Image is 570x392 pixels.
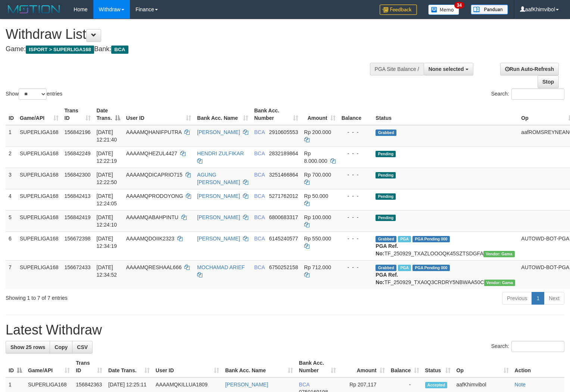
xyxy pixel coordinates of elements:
h1: Latest Withdraw [6,323,564,337]
span: 156842249 [65,150,91,156]
a: 1 [532,292,544,305]
th: Status [373,104,518,125]
input: Search: [511,88,564,100]
th: Status: activate to sort column ascending [422,356,454,377]
span: Rp 8.000.000 [304,150,327,164]
span: Pending [376,215,396,221]
td: SUPERLIGA168 [17,125,62,147]
img: panduan.png [471,4,508,15]
span: Marked by aafsoycanthlai [398,236,411,242]
a: Stop [538,75,559,88]
th: Amount: activate to sort column ascending [301,104,339,125]
span: BCA [254,193,265,199]
select: Showentries [19,88,47,100]
span: AAAAMQHANIFPUTRA [126,129,182,135]
span: AAAAMQPRODOYONG [126,193,183,199]
a: Show 25 rows [6,341,50,354]
th: Action [512,356,564,377]
input: Search: [511,341,564,352]
div: - - - [342,264,370,271]
span: Rp 50.000 [304,193,328,199]
span: BCA [254,150,265,156]
td: SUPERLIGA168 [17,260,62,289]
td: SUPERLIGA168 [17,210,62,231]
span: Rp 100.000 [304,214,331,220]
a: Previous [502,292,532,305]
td: SUPERLIGA168 [17,231,62,260]
button: None selected [424,63,473,75]
span: 156842196 [65,129,91,135]
span: 156842300 [65,172,91,178]
th: Date Trans.: activate to sort column ascending [105,356,153,377]
a: Copy [50,341,72,354]
span: Vendor URL: https://trx31.1velocity.biz [484,280,516,286]
span: Pending [376,193,396,200]
div: - - - [342,192,370,200]
span: Rp 550.000 [304,236,331,242]
span: BCA [111,46,128,54]
img: MOTION_logo.png [6,4,62,15]
label: Show entries [6,88,62,100]
span: PGA Pending [412,265,450,271]
span: [DATE] 12:22:19 [97,150,117,164]
b: PGA Ref. No: [376,272,398,285]
span: Copy 2832189864 to clipboard [269,150,298,156]
span: Rp 712.000 [304,264,331,270]
th: Game/API: activate to sort column ascending [17,104,62,125]
th: Date Trans.: activate to sort column descending [94,104,123,125]
span: BCA [254,236,265,242]
th: Op: activate to sort column ascending [454,356,512,377]
th: ID [6,104,17,125]
span: Pending [376,151,396,157]
span: BCA [254,172,265,178]
th: Bank Acc. Number: activate to sort column ascending [296,356,339,377]
th: Bank Acc. Name: activate to sort column ascending [194,104,251,125]
td: SUPERLIGA168 [17,189,62,210]
span: Grabbed [376,265,396,271]
label: Search: [491,88,564,100]
span: [DATE] 12:34:52 [97,264,117,278]
span: Accepted [425,382,448,388]
td: TF_250929_TXA0Q3CRDRY5NBWAA50C [373,260,518,289]
th: User ID: activate to sort column ascending [153,356,222,377]
div: - - - [342,128,370,136]
span: Copy 5271762012 to clipboard [269,193,298,199]
span: Marked by aafsoycanthlai [398,265,411,271]
a: [PERSON_NAME] [225,382,268,388]
span: BCA [254,214,265,220]
th: User ID: activate to sort column ascending [123,104,194,125]
th: Trans ID: activate to sort column ascending [73,356,105,377]
span: Rp 700.000 [304,172,331,178]
a: Run Auto-Refresh [500,63,559,75]
a: [PERSON_NAME] [197,193,240,199]
span: Show 25 rows [10,344,45,350]
a: [PERSON_NAME] [197,214,240,220]
span: 156842413 [65,193,91,199]
h1: Withdraw List [6,27,373,42]
span: Grabbed [376,130,396,136]
span: AAAAMQHEZUL4427 [126,150,177,156]
b: PGA Ref. No: [376,243,398,256]
td: 5 [6,210,17,231]
span: AAAAMQABAHPINTU [126,214,178,220]
span: Grabbed [376,236,396,242]
img: Button%20Memo.svg [428,4,460,15]
div: Showing 1 to 7 of 7 entries [6,291,232,302]
th: Bank Acc. Number: activate to sort column ascending [251,104,301,125]
span: Rp 200.000 [304,129,331,135]
th: Trans ID: activate to sort column ascending [62,104,94,125]
span: 156672398 [65,236,91,242]
span: CSV [77,344,88,350]
td: 2 [6,146,17,168]
div: - - - [342,214,370,221]
span: None selected [429,66,464,72]
span: Copy 2910605553 to clipboard [269,129,298,135]
a: Next [544,292,564,305]
a: AGUNG [PERSON_NAME] [197,172,240,185]
a: [PERSON_NAME] [197,129,240,135]
td: SUPERLIGA168 [17,146,62,168]
div: - - - [342,235,370,242]
span: Copy 6750252158 to clipboard [269,264,298,270]
img: Feedback.jpg [380,4,417,15]
a: CSV [72,341,93,354]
